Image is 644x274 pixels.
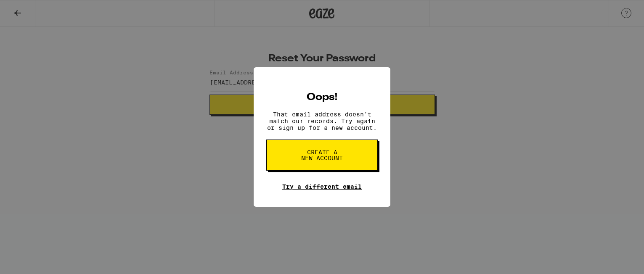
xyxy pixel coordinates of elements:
button: Create a new account [266,140,378,171]
span: Hi. Need any help? [5,6,61,13]
p: That email address doesn't match our records. Try again or sign up for a new account. [266,111,378,131]
a: Try a different email [282,183,362,190]
span: Create a new account [300,149,344,161]
h2: Oops! [307,92,338,103]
